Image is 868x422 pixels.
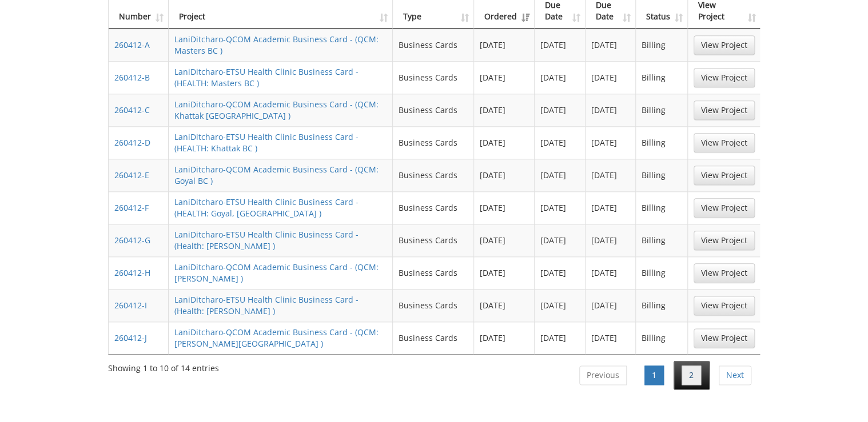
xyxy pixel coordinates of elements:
[174,229,359,251] a: LaniDitcharo-ETSU Health Clinic Business Card - (Health: [PERSON_NAME] )
[535,224,585,256] td: [DATE]
[174,99,379,121] a: LaniDitcharo-QCOM Academic Business Card - (QCM: Khattak [GEOGRAPHIC_DATA] )
[636,61,688,94] td: Billing
[636,256,688,289] td: Billing
[694,35,755,55] a: View Project
[393,289,474,321] td: Business Cards
[535,191,585,224] td: [DATE]
[636,289,688,321] td: Billing
[174,164,379,186] a: LaniDitcharo-QCOM Academic Business Card - (QCM: Goyal BC )
[694,231,755,250] a: View Project
[586,126,636,159] td: [DATE]
[474,289,535,321] td: [DATE]
[636,191,688,224] td: Billing
[636,94,688,126] td: Billing
[393,256,474,289] td: Business Cards
[174,196,359,219] a: LaniDitcharo-ETSU Health Clinic Business Card - (HEALTH: Goyal, [GEOGRAPHIC_DATA] )
[393,94,474,126] td: Business Cards
[636,126,688,159] td: Billing
[694,198,755,218] a: View Project
[694,68,755,87] a: View Project
[393,61,474,94] td: Business Cards
[636,29,688,61] td: Billing
[114,170,149,180] a: 260412-E
[636,159,688,191] td: Billing
[174,294,359,316] a: LaniDitcharo-ETSU Health Clinic Business Card - (Health: [PERSON_NAME] )
[474,126,535,159] td: [DATE]
[535,256,585,289] td: [DATE]
[644,365,664,385] a: 1
[694,101,755,120] a: View Project
[474,256,535,289] td: [DATE]
[393,159,474,191] td: Business Cards
[174,131,359,154] a: LaniDitcharo-ETSU Health Clinic Business Card - (HEALTH: Khattak BC )
[174,34,379,56] a: LaniDitcharo-QCOM Academic Business Card - (QCM: Masters BC )
[636,224,688,256] td: Billing
[586,256,636,289] td: [DATE]
[586,191,636,224] td: [DATE]
[535,29,585,61] td: [DATE]
[586,94,636,126] td: [DATE]
[114,332,147,343] a: 260412-J
[474,159,535,191] td: [DATE]
[694,328,755,348] a: View Project
[535,159,585,191] td: [DATE]
[108,358,219,374] div: Showing 1 to 10 of 14 entries
[535,61,585,94] td: [DATE]
[586,61,636,94] td: [DATE]
[114,267,150,278] a: 260412-H
[586,159,636,191] td: [DATE]
[636,321,688,354] td: Billing
[535,321,585,354] td: [DATE]
[694,166,755,185] a: View Project
[535,126,585,159] td: [DATE]
[682,365,701,385] a: 2
[174,327,379,349] a: LaniDitcharo-QCOM Academic Business Card - (QCM: [PERSON_NAME][GEOGRAPHIC_DATA] )
[586,29,636,61] td: [DATE]
[474,94,535,126] td: [DATE]
[586,224,636,256] td: [DATE]
[579,365,627,385] a: Previous
[114,39,150,50] a: 260412-A
[694,263,755,283] a: View Project
[694,133,755,152] a: View Project
[174,262,379,284] a: LaniDitcharo-QCOM Academic Business Card - (QCM: [PERSON_NAME] )
[586,289,636,321] td: [DATE]
[114,202,149,213] a: 260412-F
[474,191,535,224] td: [DATE]
[535,94,585,126] td: [DATE]
[474,61,535,94] td: [DATE]
[474,29,535,61] td: [DATE]
[586,321,636,354] td: [DATE]
[114,300,147,311] a: 260412-I
[393,29,474,61] td: Business Cards
[694,296,755,315] a: View Project
[393,126,474,159] td: Business Cards
[114,105,150,115] a: 260412-C
[114,235,150,246] a: 260412-G
[114,137,150,148] a: 260412-D
[174,66,359,89] a: LaniDitcharo-ETSU Health Clinic Business Card - (HEALTH: Masters BC )
[114,72,150,83] a: 260412-B
[393,191,474,224] td: Business Cards
[474,321,535,354] td: [DATE]
[393,224,474,256] td: Business Cards
[474,224,535,256] td: [DATE]
[535,289,585,321] td: [DATE]
[719,365,751,385] a: Next
[393,321,474,354] td: Business Cards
